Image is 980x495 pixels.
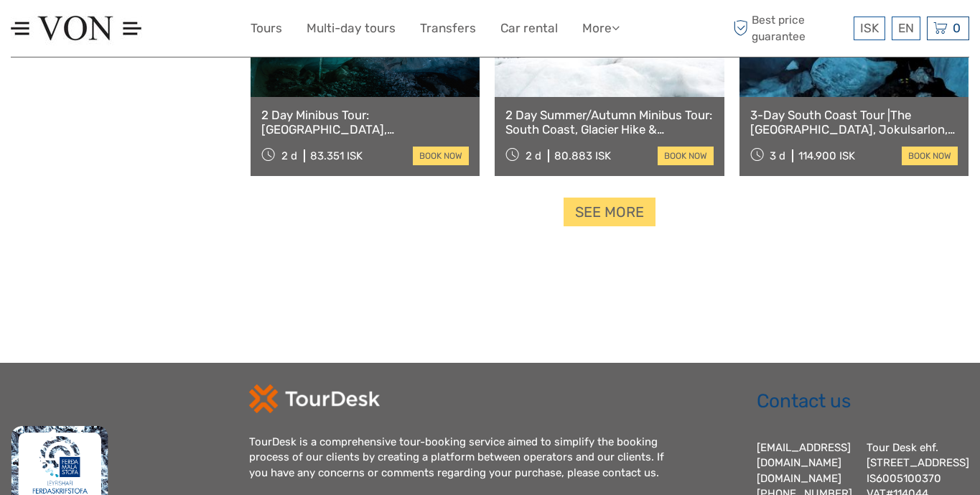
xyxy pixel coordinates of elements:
[564,198,655,227] a: See more
[554,149,611,162] div: 80.883 ISK
[892,17,920,40] div: EN
[261,108,469,137] a: 2 Day Minibus Tour: [GEOGRAPHIC_DATA], [GEOGRAPHIC_DATA], Blue Ice Cave & Northern Lights
[526,149,541,162] span: 2 d
[798,149,855,162] div: 114.900 ISK
[249,384,379,413] img: td-logo-white.png
[505,108,713,137] a: 2 Day Summer/Autumn Minibus Tour: South Coast, Glacier Hike & Jokulsarlon
[860,21,879,35] span: ISK
[951,21,963,35] span: 0
[281,149,297,162] span: 2 d
[757,472,841,485] a: [DOMAIN_NAME]
[249,435,680,481] div: TourDesk is a comprehensive tour-booking service aimed to simplify the booking process of our cli...
[757,390,969,413] h2: Contact us
[251,18,282,39] a: Tours
[420,18,476,39] a: Transfers
[770,149,785,162] span: 3 d
[902,147,958,165] a: book now
[11,11,142,46] img: 1574-8e98ae90-1d34-46d6-9ccb-78f4724058c1_logo_small.jpg
[500,18,558,39] a: Car rental
[310,149,363,162] div: 83.351 ISK
[307,18,396,39] a: Multi-day tours
[750,108,958,137] a: 3-Day South Coast Tour |The [GEOGRAPHIC_DATA], Jokulsarlon, Ice Caving & Waterfalls
[413,147,469,165] a: book now
[658,147,714,165] a: book now
[582,18,620,39] a: More
[729,12,850,44] span: Best price guarantee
